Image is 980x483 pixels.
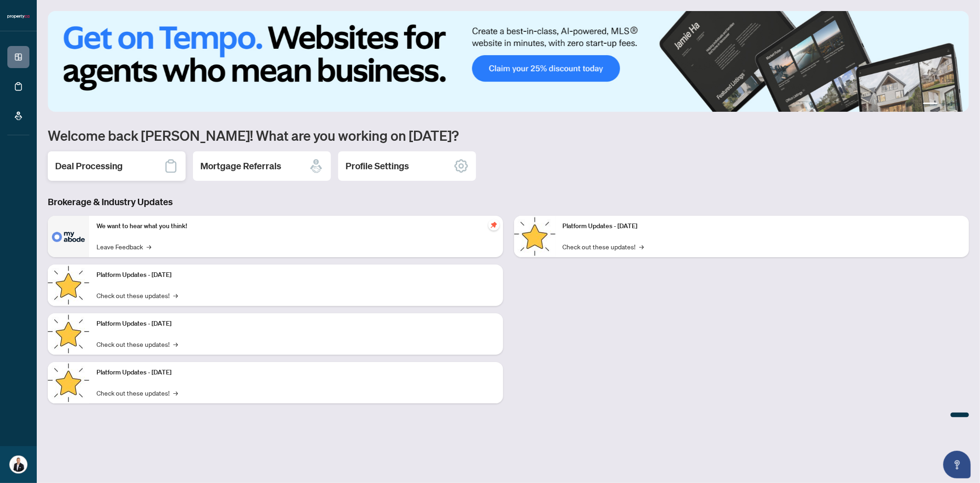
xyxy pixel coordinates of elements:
button: Open asap [943,451,971,478]
a: Leave Feedback→ [96,241,151,252]
span: → [173,388,178,398]
a: Check out these updates!→ [96,388,178,398]
img: Platform Updates - July 8, 2025 [48,362,89,403]
img: We want to hear what you think! [48,216,89,257]
a: Check out these updates!→ [96,339,178,349]
span: → [147,241,151,252]
button: 2 [941,103,945,106]
h3: Brokerage & Industry Updates [48,195,969,208]
a: Check out these updates!→ [96,290,178,300]
h2: Deal Processing [55,160,123,172]
button: 3 [949,103,952,106]
h2: Profile Settings [346,160,409,172]
p: Platform Updates - [DATE] [96,319,496,329]
button: 4 [956,103,960,106]
img: Profile Icon [10,456,27,473]
p: Platform Updates - [DATE] [563,221,962,231]
img: Platform Updates - June 23, 2025 [514,216,555,257]
p: Platform Updates - [DATE] [96,368,496,378]
a: Check out these updates!→ [563,241,644,252]
img: Slide 0 [48,11,969,112]
span: pushpin [488,219,499,230]
p: We want to hear what you think! [96,221,496,231]
span: → [173,339,178,349]
h2: Mortgage Referrals [200,160,281,172]
p: Platform Updates - [DATE] [96,270,496,280]
img: logo [7,14,29,19]
img: Platform Updates - September 16, 2025 [48,264,89,306]
span: → [173,290,178,300]
button: 1 [923,103,938,106]
h1: Welcome back [PERSON_NAME]! What are you working on [DATE]? [48,126,969,144]
img: Platform Updates - July 21, 2025 [48,313,89,355]
span: → [640,241,644,252]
